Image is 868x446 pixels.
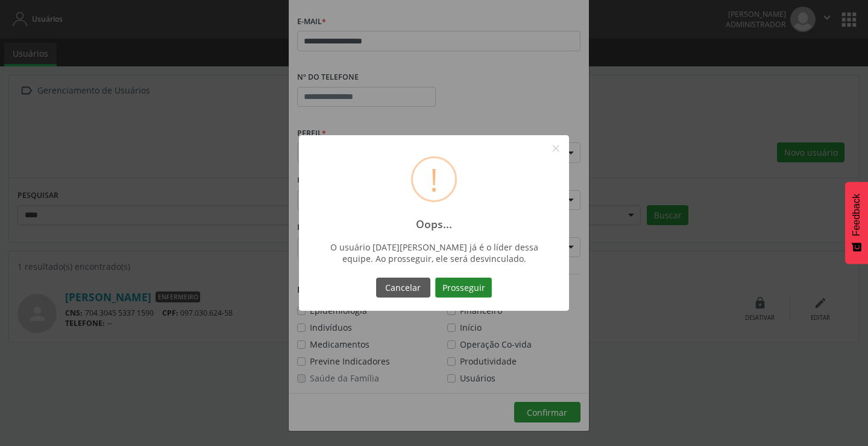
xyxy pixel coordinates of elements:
[416,218,452,231] h2: Oops...
[430,158,438,200] div: !
[851,194,862,236] span: Feedback
[546,138,566,159] button: Close this dialog
[376,278,430,298] button: Cancelar
[845,182,868,264] button: Feedback - Mostrar pesquisa
[323,241,545,264] div: O usuário [DATE][PERSON_NAME] já é o líder dessa equipe. Ao prosseguir, ele será desvinculado.
[435,278,492,298] button: Prosseguir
